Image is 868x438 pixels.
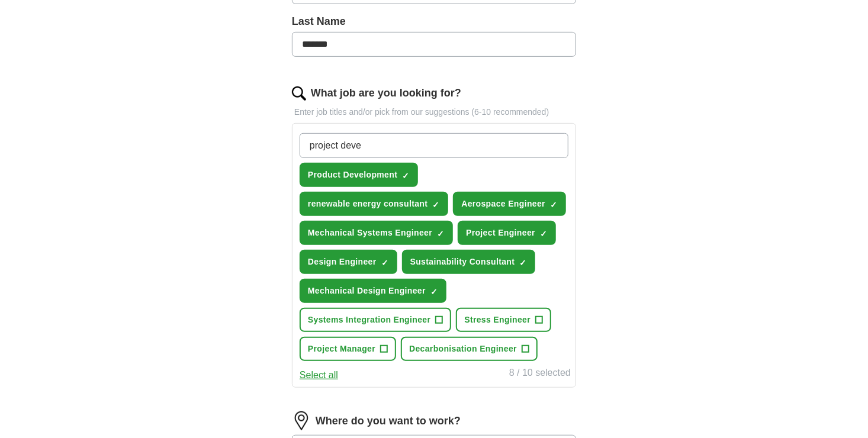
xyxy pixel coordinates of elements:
span: ✓ [432,200,439,210]
button: Project Manager [300,337,396,361]
span: renewable energy consultant [308,198,427,210]
span: Mechanical Design Engineer [308,285,426,297]
span: Decarbonisation Engineer [409,343,517,355]
p: Enter job titles and/or pick from our suggestions (6-10 recommended) [292,106,576,118]
img: search.png [292,86,306,101]
span: Project Manager [308,343,375,355]
span: Project Engineer [466,227,535,239]
label: Last Name [292,14,576,30]
button: Systems Integration Engineer [300,308,451,332]
button: Select all [300,368,338,382]
span: ✓ [437,229,444,239]
button: Sustainability Consultant✓ [402,250,536,274]
input: Type a job title and press enter [300,133,568,158]
img: location.png [292,411,311,430]
button: Stress Engineer [456,308,551,332]
button: Design Engineer✓ [300,250,397,274]
label: What job are you looking for? [311,85,461,101]
span: Product Development [308,169,397,181]
span: Mechanical Systems Engineer [308,227,432,239]
span: Design Engineer [308,256,377,268]
div: 8 / 10 selected [509,366,571,382]
button: Product Development✓ [300,163,418,187]
span: Stress Engineer [464,314,531,326]
span: Sustainability Consultant [410,256,515,268]
span: ✓ [550,200,557,210]
button: Aerospace Engineer✓ [453,192,566,216]
button: Project Engineer✓ [458,221,556,245]
button: renewable energy consultant✓ [300,192,448,216]
label: Where do you want to work? [316,413,461,429]
span: ✓ [430,287,438,297]
span: Systems Integration Engineer [308,314,430,326]
button: Mechanical Systems Engineer✓ [300,221,453,245]
span: Aerospace Engineer [461,198,545,210]
span: ✓ [381,258,388,268]
button: Mechanical Design Engineer✓ [300,279,446,303]
span: ✓ [540,229,547,239]
span: ✓ [402,171,409,181]
span: ✓ [519,258,526,268]
button: Decarbonisation Engineer [401,337,538,361]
